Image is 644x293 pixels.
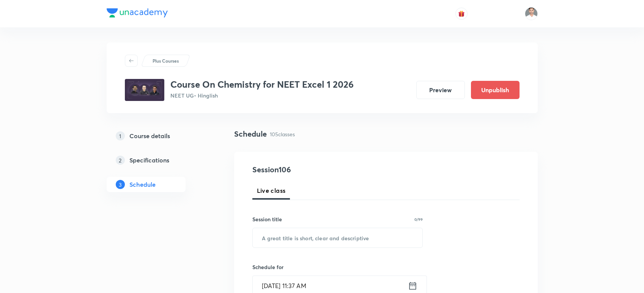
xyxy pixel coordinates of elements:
[471,81,520,99] button: Unpublish
[107,8,168,17] img: Company Logo
[414,217,423,221] p: 0/99
[252,263,423,271] h6: Schedule for
[125,79,164,101] img: 5a49012949cb4927bae1674e135fea74.jpg
[107,128,210,143] a: 1Course details
[107,153,210,168] a: 2Specifications
[129,180,156,189] h5: Schedule
[458,10,465,17] img: avatar
[116,180,125,189] p: 3
[525,7,538,20] img: Mant Lal
[116,156,125,165] p: 2
[129,156,169,165] h5: Specifications
[253,228,423,247] input: A great title is short, clear and descriptive
[129,131,170,140] h5: Course details
[234,128,267,140] h4: Schedule
[257,186,286,195] span: Live class
[416,81,465,99] button: Preview
[252,215,282,223] h6: Session title
[455,8,468,20] button: avatar
[170,91,354,99] p: NEET UG • Hinglish
[252,164,391,175] h4: Session 106
[170,79,354,90] h3: Course On Chemistry for NEET Excel 1 2026
[116,131,125,140] p: 1
[270,130,295,138] p: 105 classes
[153,57,179,64] p: Plus Courses
[107,8,168,19] a: Company Logo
